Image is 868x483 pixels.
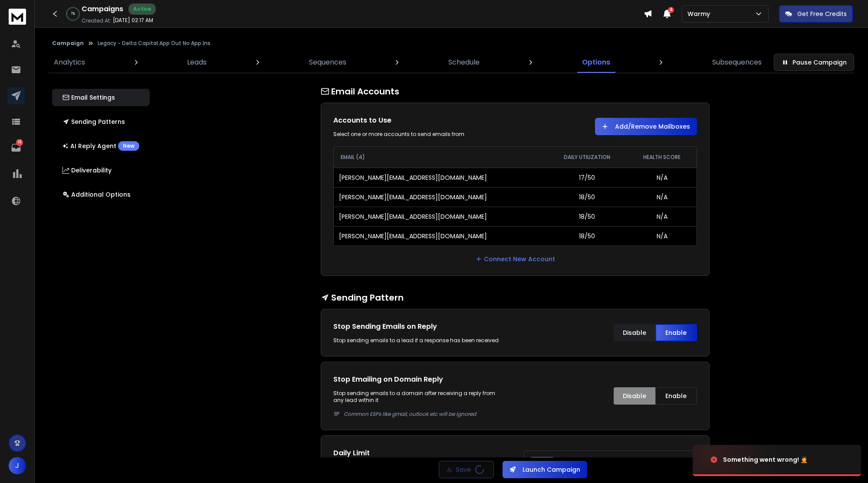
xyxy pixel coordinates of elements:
p: Options [582,57,610,68]
a: Connect New Account [475,255,555,263]
h1: Stop Sending Emails on Reply [333,321,506,332]
p: [PERSON_NAME][EMAIL_ADDRESS][DOMAIN_NAME] [339,232,487,240]
td: 18/50 [546,207,628,226]
p: [PERSON_NAME][EMAIL_ADDRESS][DOMAIN_NAME] [339,193,487,201]
p: AI Reply Agent [62,141,139,151]
button: Pause Campaign [774,54,854,71]
a: Options [577,52,615,73]
h1: Stop Emailing on Domain Reply [333,374,506,385]
div: Active [128,3,156,15]
p: [DATE] 02:17 AM [113,17,153,24]
button: Launch Campaign [503,461,587,478]
a: 16 [7,139,25,156]
p: N/A [633,193,691,201]
p: N/A [633,212,691,221]
h1: Sending Pattern [321,292,710,304]
p: [PERSON_NAME][EMAIL_ADDRESS][DOMAIN_NAME] [339,212,487,221]
p: Leads [187,57,207,68]
p: Schedule [448,57,480,68]
td: 18/50 [546,187,628,207]
div: Something went wrong! 🤦 [723,455,808,464]
button: AI Reply AgentNew [52,137,150,155]
p: Sequences [309,57,346,68]
h1: Daily Limit [333,448,506,458]
button: Enable [655,324,697,341]
p: N/A [633,173,691,182]
button: J [9,457,26,474]
div: New [118,141,139,151]
th: DAILY UTILIZATION [546,147,628,168]
p: Get Free Credits [797,10,847,18]
p: Email Settings [62,93,115,102]
button: Get Free Credits [779,5,853,23]
h1: Accounts to Use [333,115,506,126]
span: 4 [668,7,674,13]
p: Legacy - Delta Capital App Out No App Ins [98,40,210,47]
button: Deliverability [52,162,150,179]
button: Sending Patterns [52,113,150,130]
p: Deliverability [62,166,112,175]
a: Sequences [304,52,352,73]
div: Select one or more accounts to send emails from [333,131,506,138]
p: Stop sending emails to a domain after receiving a reply from any lead within it [333,390,506,418]
p: Common ESPs like gmail, outlook etc will be ignored [344,411,506,418]
td: 18/50 [546,226,628,246]
p: 1 % [71,11,75,16]
a: Schedule [443,52,485,73]
div: Stop sending emails to a lead if a response has been received [333,337,506,344]
th: EMAIL (4) [334,147,547,168]
a: Leads [182,52,212,73]
img: logo [9,9,26,25]
button: Campaign [52,40,84,47]
p: Additional Options [62,190,131,199]
h1: Email Accounts [321,85,710,97]
p: N/A [633,232,691,240]
h1: Campaigns [82,4,123,14]
p: Warmy [687,10,713,18]
p: Created At: [82,17,111,24]
button: Additional Options [52,186,150,203]
a: Analytics [49,52,90,73]
td: 17/50 [546,168,628,187]
p: [PERSON_NAME][EMAIL_ADDRESS][DOMAIN_NAME] [339,173,487,182]
th: HEALTH SCORE [628,147,697,168]
p: Sending Patterns [62,117,125,126]
button: Disable [614,324,655,341]
img: image [693,436,779,483]
button: Email Settings [52,89,150,106]
p: Analytics [54,57,85,68]
a: Subsequences [707,52,767,73]
p: Subsequences [712,57,762,68]
button: Add/Remove Mailboxes [595,118,697,135]
button: Enable [655,387,697,405]
button: Disable [614,387,655,405]
p: 16 [16,139,23,146]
